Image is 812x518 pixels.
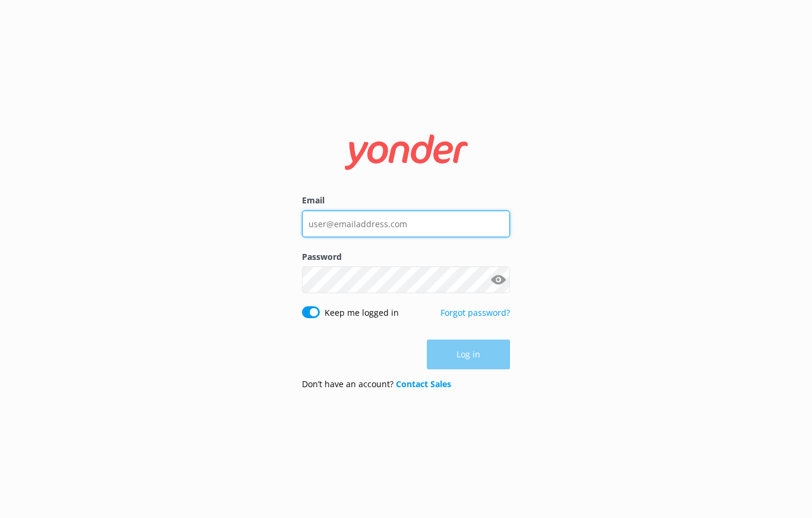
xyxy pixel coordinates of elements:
label: Password [302,250,510,263]
a: Forgot password? [440,307,510,318]
label: Email [302,194,510,207]
p: Don’t have an account? [302,378,451,391]
a: Contact Sales [396,378,451,390]
label: Keep me logged in [325,306,399,319]
input: user@emailaddress.com [302,211,510,237]
button: Show password [486,268,510,292]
